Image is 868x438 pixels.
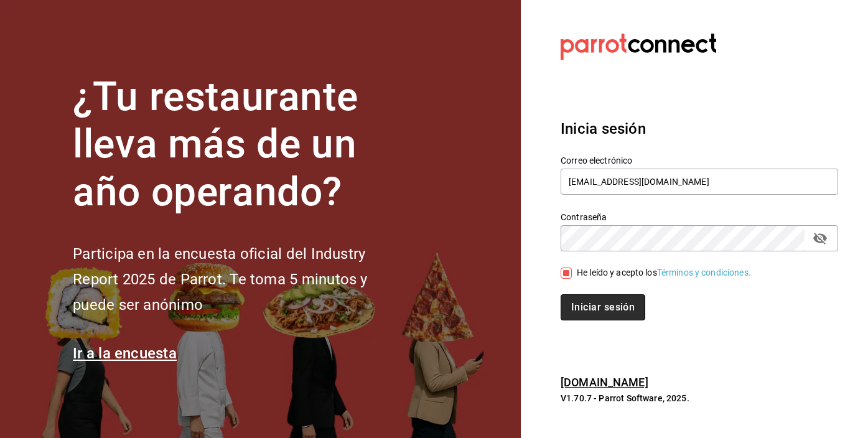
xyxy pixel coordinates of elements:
div: He leído y acepto los [577,266,751,279]
h2: Participa en la encuesta oficial del Industry Report 2025 de Parrot. Te toma 5 minutos y puede se... [73,241,409,317]
a: Ir a la encuesta [73,345,177,362]
label: Contraseña [561,212,838,221]
p: V1.70.7 - Parrot Software, 2025. [561,392,838,404]
h3: Inicia sesión [561,118,838,140]
label: Correo electrónico [561,156,838,164]
button: Iniciar sesión [561,294,645,320]
h1: ¿Tu restaurante lleva más de un año operando? [73,73,409,217]
button: passwordField [810,228,831,249]
input: Ingresa tu correo electrónico [561,169,838,195]
a: Términos y condiciones. [657,268,751,277]
a: [DOMAIN_NAME] [561,376,648,389]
